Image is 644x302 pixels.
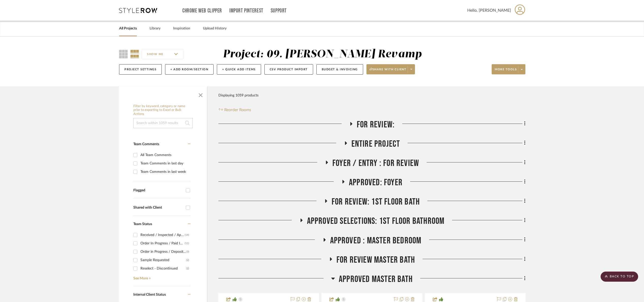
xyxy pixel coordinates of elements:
[173,25,190,32] a: Inspiration
[218,90,259,100] div: Displaying 1059 products
[182,9,222,13] a: Chrome Web Clipper
[217,64,261,75] button: + Quick Add Items
[271,9,287,13] a: Support
[336,255,415,265] span: FOR REVIEW Master Bath
[133,188,183,193] div: Flagged
[133,118,193,128] input: Search within 1059 results
[119,64,162,75] button: Project Settings
[133,222,152,226] span: Team Status
[186,256,189,264] div: (2)
[307,216,445,227] span: Approved Selections: 1st Floor Bathroom
[150,25,160,32] a: Library
[351,139,400,149] span: Entire Project
[218,107,251,113] button: Reorder Rooms
[339,274,413,285] span: Approved Master Bath
[332,158,419,169] span: Foyer / Entry : For Review
[229,9,263,13] a: Import Pinterest
[224,107,251,113] span: Reorder Rooms
[495,68,517,75] span: More tools
[369,68,407,75] span: Share with client
[185,239,189,247] div: (11)
[186,248,189,256] div: (3)
[133,293,166,296] span: Internal Client Status
[330,235,422,246] span: APPROVED : Master Bedroom
[140,256,186,264] div: Sample Requested
[366,64,415,74] button: Share with client
[203,25,227,32] a: Upload History
[316,64,363,75] button: Budget & Invoicing
[185,231,189,239] div: (14)
[133,206,183,210] div: Shared with Client
[186,264,189,273] div: (2)
[332,196,420,207] span: For review: 1st floor bath
[140,151,189,159] div: All Team Comments
[140,168,189,176] div: Team Comments in last week
[133,104,193,116] h6: Filter by keyword, category or name prior to exporting to Excel or Bulk Actions
[140,248,186,256] div: Order in Progress / Deposit Paid / Balance due
[264,64,313,75] button: CSV Product Import
[601,272,638,282] scroll-to-top-button: BACK TO TOP
[140,264,186,273] div: Reselect - Discontinued
[140,239,185,247] div: Order In Progress / Paid In Full w/ Freight, No Balance due
[119,25,137,32] a: All Projects
[140,159,189,167] div: Team Comments in last day
[357,119,395,130] span: For Review:
[132,273,190,281] a: See More +
[467,7,511,13] span: Hello, [PERSON_NAME]
[492,64,525,74] button: More tools
[223,49,422,60] div: Project: 09. [PERSON_NAME] Revamp
[133,142,159,146] span: Team Comments
[165,64,214,75] button: + Add Room/Section
[196,89,206,99] button: Close
[140,231,185,239] div: Received / Inspected / Approved
[349,177,402,188] span: Approved: Foyer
